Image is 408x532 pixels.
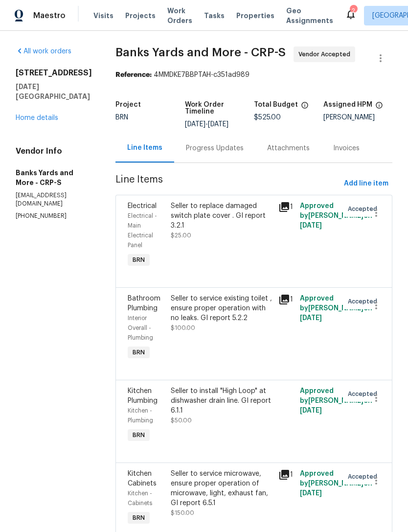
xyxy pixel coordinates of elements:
h5: Total Budget [254,101,298,108]
div: [PERSON_NAME] [323,114,393,121]
span: Kitchen - Cabinets [128,490,152,506]
span: BRN [129,255,149,265]
span: BRN [115,114,128,121]
span: Visits [93,11,113,21]
span: Tasks [204,12,225,19]
div: 1 [278,294,294,305]
span: Interior Overall - Plumbing [128,315,153,341]
span: Vendor Accepted [298,49,354,59]
span: Add line item [344,178,388,190]
span: - [185,121,228,128]
div: Line Items [127,143,162,153]
h4: Vendor Info [16,146,92,156]
h5: Project [115,101,141,108]
div: Seller to replace damaged switch plate cover . GI report 3.2.1 [171,201,272,231]
span: Accepted [348,472,381,482]
span: $50.00 [171,417,192,423]
span: Accepted [348,204,381,214]
span: [DATE] [300,407,322,414]
span: [DATE] [300,490,322,497]
div: 1 [278,201,294,213]
div: Attachments [267,143,310,153]
span: Line Items [115,175,340,193]
span: Electrical - Main Electrical Panel [128,213,157,248]
span: [DATE] [300,222,322,229]
span: [DATE] [208,121,228,128]
span: Kitchen - Plumbing [128,408,153,423]
span: Approved by [PERSON_NAME] on [300,295,372,322]
span: Approved by [PERSON_NAME] on [300,203,372,229]
p: [PHONE_NUMBER] [16,212,92,220]
div: Seller to service existing toilet , ensure proper operation with no leaks. GI report 5.2.2 [171,294,272,323]
span: Maestro [33,11,66,21]
p: [EMAIL_ADDRESS][DOMAIN_NAME] [16,191,92,208]
h5: Banks Yards and More - CRP-S [16,168,92,187]
span: Kitchen Plumbing [128,388,158,404]
span: Accepted [348,389,381,399]
span: Banks Yards and More - CRP-S [115,46,286,58]
h5: Assigned HPM [323,101,372,108]
span: Projects [125,11,156,21]
button: Add line item [340,175,392,193]
div: Progress Updates [186,143,244,153]
span: $525.00 [254,114,281,121]
span: BRN [129,430,149,440]
a: Home details [16,115,58,121]
span: [DATE] [185,121,205,128]
h5: Work Order Timeline [185,101,254,115]
span: Approved by [PERSON_NAME] on [300,388,372,414]
span: Accepted [348,297,381,306]
span: BRN [129,347,149,357]
div: Seller to install "High Loop" at dishwasher drain line. GI report 6.1.1 [171,386,272,416]
h5: [DATE][GEOGRAPHIC_DATA] [16,82,92,101]
span: $150.00 [171,510,194,516]
span: BRN [129,513,149,523]
span: The hpm assigned to this work order. [375,101,383,114]
div: Invoices [333,143,360,153]
span: Electrical [128,203,157,209]
div: 1 [278,469,294,481]
span: Geo Assignments [286,6,333,25]
h2: [STREET_ADDRESS] [16,68,92,78]
span: $100.00 [171,325,195,331]
span: Kitchen Cabinets [128,470,157,487]
span: The total cost of line items that have been proposed by Opendoor. This sum includes line items th... [301,101,309,114]
span: Work Orders [167,6,192,25]
span: Approved by [PERSON_NAME] on [300,470,372,497]
span: $25.00 [171,232,191,238]
span: Properties [236,11,274,21]
div: 4MMDKE7BBPTAH-c351ad989 [115,70,392,80]
b: Reference: [115,71,152,78]
span: Bathroom Plumbing [128,295,160,312]
div: Seller to service microwave, ensure proper operation of microwave, light, exhaust fan, GI report ... [171,469,272,508]
div: 2 [350,6,357,16]
span: [DATE] [300,315,322,322]
a: All work orders [16,48,71,55]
